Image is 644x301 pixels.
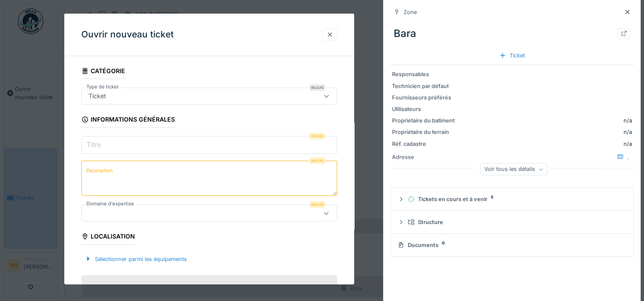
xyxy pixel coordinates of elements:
[85,200,136,207] label: Domaine d'expertise
[624,116,632,125] div: n/a
[480,163,547,176] div: Voir tous les détails
[392,153,456,161] div: Adresse
[85,165,114,176] label: Description
[81,230,135,244] div: Localisation
[392,105,456,113] div: Utilisateurs
[81,65,125,79] div: Catégorie
[459,128,632,136] div: n/a
[392,82,456,90] div: Technicien par défaut
[392,94,456,102] div: Fournisseurs préférés
[209,284,220,292] div: Bara
[459,140,632,148] div: n/a
[408,218,623,226] div: Structure
[309,157,325,164] div: Requis
[496,50,528,61] div: Ticket
[408,195,623,203] div: Tickets en cours et à venir
[85,83,120,91] label: Type de ticket
[309,201,325,208] div: Requis
[392,116,456,125] div: Propriétaire du batiment
[398,241,623,249] div: Documents
[404,8,417,16] div: Zone
[309,133,325,139] div: Requis
[394,237,630,253] summary: Documents0
[81,253,190,264] div: Sélectionner parmi les équipements
[394,191,630,207] summary: Tickets en cours et à venir5
[85,91,109,101] div: Ticket
[392,128,456,136] div: Propriétaire du terrain
[394,214,630,230] summary: Structure
[390,23,634,45] div: Bara
[392,70,456,78] div: Responsables
[309,84,325,91] div: Requis
[81,29,174,40] h3: Ouvrir nouveau ticket
[392,140,456,148] div: Réf. cadastre
[81,113,175,128] div: Informations générales
[85,139,103,150] label: Titre
[613,151,632,163] div: ,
